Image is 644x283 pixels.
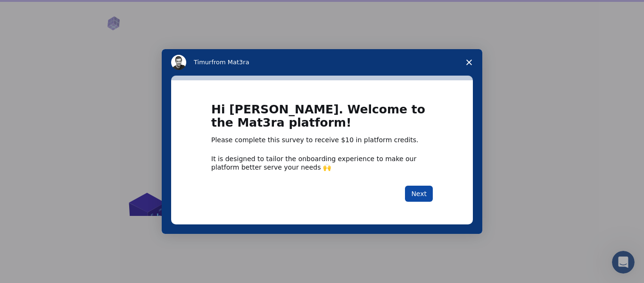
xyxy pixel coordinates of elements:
img: Profile image for Timur [171,55,186,70]
div: It is designed to tailor the onboarding experience to make our platform better serve your needs 🙌 [211,154,433,172]
span: from Mat3ra [211,59,249,66]
h1: Hi [PERSON_NAME]. Welcome to the Mat3ra platform! [211,103,433,136]
button: Next [405,186,433,202]
span: Close survey [456,49,482,76]
span: Timur [194,59,211,66]
span: Sokongan [18,7,59,15]
div: Please complete this survey to receive $10 in platform credits. [211,136,433,145]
